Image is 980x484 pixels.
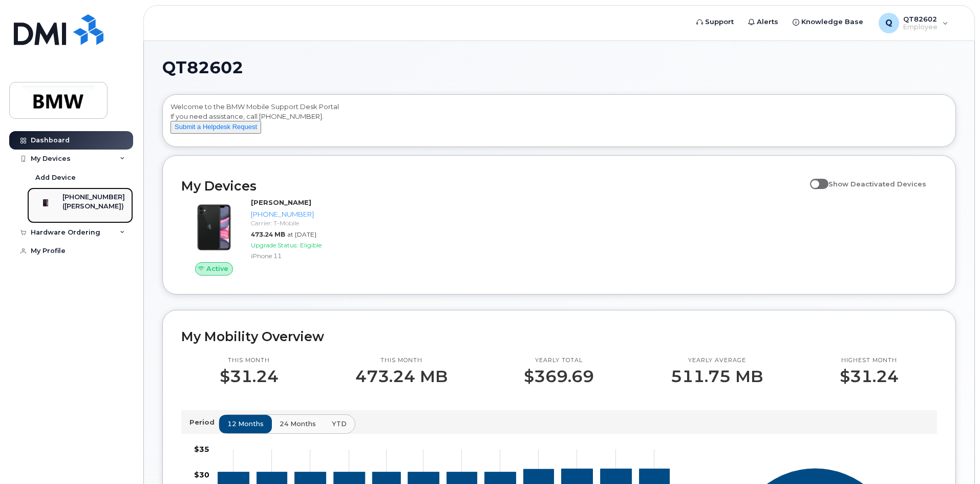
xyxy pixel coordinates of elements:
span: QT82602 [162,60,243,75]
p: This month [220,356,279,365]
span: Upgrade Status: [251,241,298,249]
span: Active [206,264,228,273]
p: 473.24 MB [355,367,448,386]
span: at [DATE] [287,230,316,238]
span: 473.24 MB [251,230,285,238]
span: YTD [332,419,347,429]
strong: [PERSON_NAME] [251,198,311,206]
p: $31.24 [840,367,899,386]
tspan: $35 [194,445,209,454]
span: Show Deactivated Devices [828,180,926,188]
p: $31.24 [220,367,279,386]
tspan: $30 [194,470,209,479]
span: 24 months [280,419,316,429]
h2: My Devices [181,178,805,194]
p: $369.69 [524,367,594,386]
iframe: Messenger Launcher [935,439,972,476]
input: Show Deactivated Devices [810,174,818,182]
a: Active[PERSON_NAME][PHONE_NUMBER]Carrier: T-Mobile473.24 MBat [DATE]Upgrade Status:EligibleiPhone 11 [181,198,361,276]
p: Yearly average [671,356,763,365]
div: [PHONE_NUMBER] [251,209,357,219]
h2: My Mobility Overview [181,329,937,344]
div: Carrier: T-Mobile [251,219,357,227]
a: Submit a Helpdesk Request [171,122,261,131]
p: This month [355,356,448,365]
button: Submit a Helpdesk Request [171,121,261,134]
div: iPhone 11 [251,251,357,260]
p: 511.75 MB [671,367,763,386]
span: Eligible [300,241,322,249]
img: iPhone_11.jpg [189,203,239,252]
p: Highest month [840,356,899,365]
p: Yearly total [524,356,594,365]
div: Welcome to the BMW Mobile Support Desk Portal If you need assistance, call [PHONE_NUMBER]. [171,102,948,143]
p: Period [189,417,219,427]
